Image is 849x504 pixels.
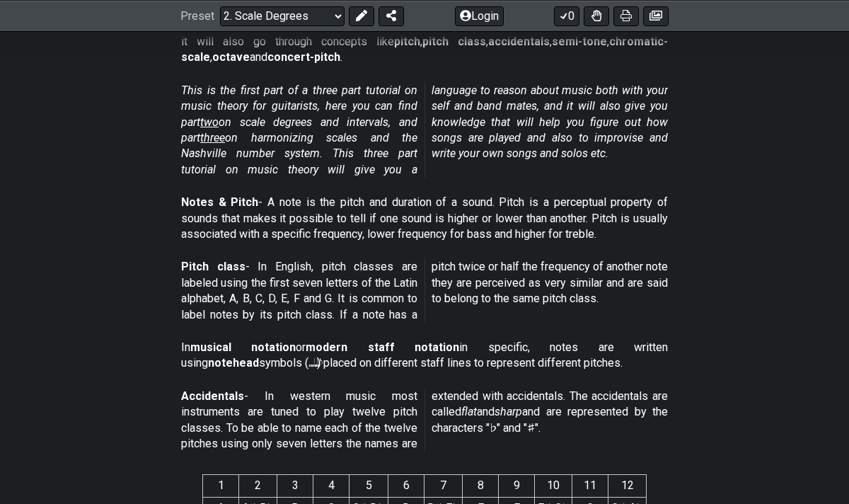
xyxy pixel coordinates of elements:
em: sharp [495,405,522,418]
button: Print [613,6,639,25]
p: - In English, pitch classes are labeled using the first seven letters of the Latin alphabet, A, B... [181,259,668,323]
strong: Accidentals [181,389,244,403]
p: This text will first of all tell you what a is and then how that is related to the , it will also... [181,18,668,66]
p: - In western music most instruments are tuned to play twelve pitch classes. To be able to name ea... [181,389,668,452]
strong: note [371,19,396,33]
strong: modern staff notation [306,340,459,354]
span: three [200,131,225,144]
select: Preset [220,6,345,25]
button: Toggle Dexterity for all fretkits [584,6,609,25]
strong: pitch [394,35,420,48]
p: In or in specific, notes are written using symbols (𝅝 𝅗𝅥 𝅘𝅥 𝅘𝅥𝅮) placed on different staff lines to r... [181,340,668,372]
strong: accidentals [488,35,550,48]
th: 11 [572,475,608,497]
span: Preset [180,9,214,23]
th: 8 [463,475,499,497]
th: 12 [608,475,647,497]
button: Create image [643,6,669,25]
span: two [200,115,219,129]
strong: pitch class [422,35,486,48]
em: This is the first part of a three part tutorial on music theory for guitarists, here you can find... [181,84,668,176]
th: 4 [313,475,350,497]
button: Edit Preset [349,6,374,25]
button: Login [455,6,504,25]
th: 5 [350,475,388,497]
strong: Notes & Pitch [181,195,258,209]
th: 2 [239,475,277,497]
p: - A note is the pitch and duration of a sound. Pitch is a perceptual property of sounds that make... [181,195,668,242]
th: 6 [388,475,424,497]
th: 7 [424,475,463,497]
strong: concert-pitch [267,50,340,64]
strong: octave [212,50,250,64]
button: Share Preset [379,6,404,25]
th: 1 [203,475,239,497]
strong: notehead [208,356,259,370]
th: 10 [535,475,572,497]
strong: semi-tone [552,35,607,48]
strong: Pitch class [181,260,246,273]
strong: musical notation [190,340,296,354]
th: 3 [277,475,313,497]
button: 0 [554,6,579,25]
em: flat [461,405,477,418]
th: 9 [499,475,535,497]
strong: guitar fretboard [578,19,666,33]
